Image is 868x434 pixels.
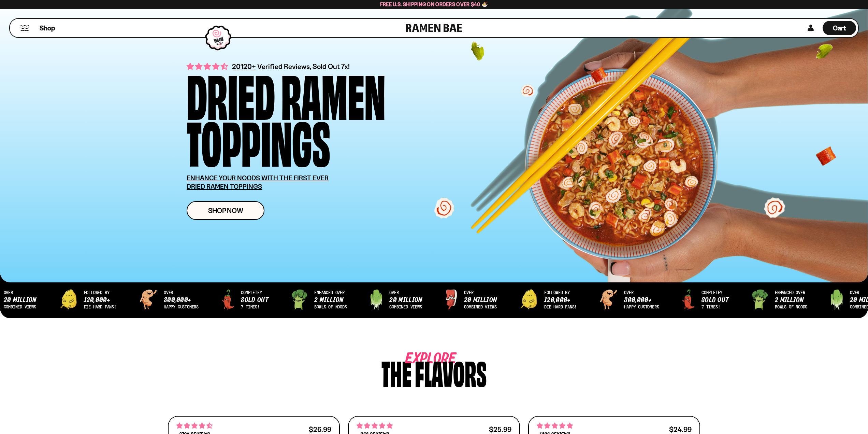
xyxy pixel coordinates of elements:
span: 4.76 stars [537,421,573,430]
u: ENHANCE YOUR NOODS WITH THE FIRST EVER DRIED RAMEN TOPPINGS [187,174,329,191]
button: Mobile Menu Trigger [20,25,29,31]
div: $25.99 [489,426,511,433]
div: $26.99 [309,426,331,433]
a: Shop [40,21,55,35]
div: The [381,356,411,388]
a: Shop Now [187,201,264,220]
span: Shop Now [208,207,243,214]
div: flavors [415,356,487,388]
div: Dried [187,70,275,117]
span: Explore [405,356,435,362]
div: Toppings [187,117,330,164]
div: Cart [823,19,856,37]
span: Cart [833,24,846,32]
div: Ramen [281,70,386,117]
span: 4.68 stars [176,421,213,430]
span: Shop [40,24,55,33]
div: $24.99 [669,426,692,433]
span: Free U.S. Shipping on Orders over $40 🍜 [380,1,488,8]
span: 4.75 stars [357,421,393,430]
